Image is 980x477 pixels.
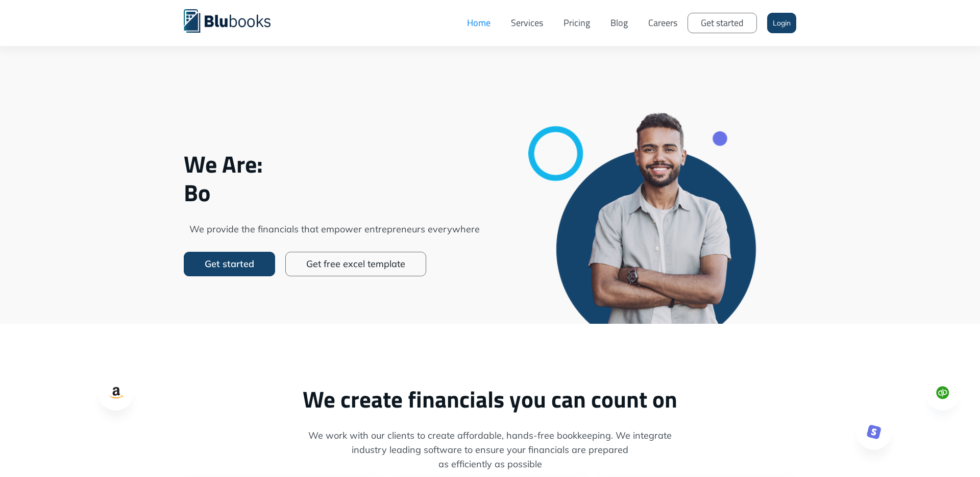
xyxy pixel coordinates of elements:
[285,252,426,276] a: Get free excel template
[184,457,796,471] span: as efficiently as possible
[600,8,638,38] a: Blog
[184,150,485,178] span: We Are:
[638,8,688,38] a: Careers
[767,13,796,33] a: Login
[184,428,796,443] span: We work with our clients to create affordable, hands-free bookkeeping. We integrate
[501,8,553,38] a: Services
[457,8,501,38] a: Home
[184,385,796,413] h2: We create financials you can count on
[184,222,485,236] span: We provide the financials that empower entrepreneurs everywhere
[553,8,600,38] a: Pricing
[184,8,286,33] a: home
[184,178,485,207] span: Bo
[184,252,275,276] a: Get started
[184,443,796,457] span: industry leading software to ensure your financials are prepared
[688,13,757,33] a: Get started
